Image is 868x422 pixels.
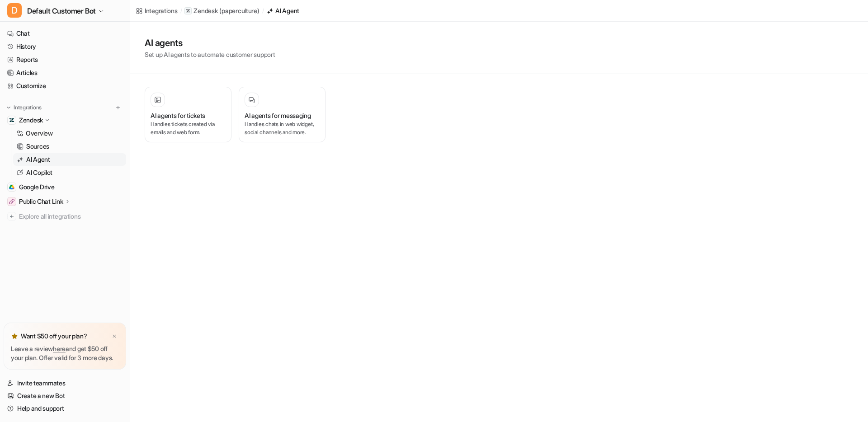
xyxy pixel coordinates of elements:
a: Sources [13,140,126,153]
span: / [262,7,264,15]
a: Customize [4,80,126,92]
span: Google Drive [19,183,55,192]
a: Google DriveGoogle Drive [4,181,126,193]
p: Overview [26,129,53,138]
img: expand menu [5,104,12,111]
div: AI Agent [275,6,299,15]
a: Articles [4,66,126,79]
a: here [53,345,66,352]
h1: AI agents [145,36,275,50]
a: AI Agent [13,153,126,166]
p: Handles chats in web widget, social channels and more. [245,120,320,136]
p: Zendesk [193,6,217,15]
img: Google Drive [9,184,14,190]
img: star [11,333,18,340]
button: Integrations [4,103,44,112]
a: Integrations [136,6,178,15]
p: AI Copilot [26,168,52,177]
span: Explore all integrations [19,209,123,224]
p: Zendesk [19,116,43,125]
a: Zendesk(paperculture) [184,6,259,15]
a: Help and support [4,402,126,415]
p: Leave a review and get $50 off your plan. Offer valid for 3 more days. [11,344,119,362]
a: Reports [4,53,126,66]
a: Chat [4,27,126,40]
img: menu_add.svg [115,104,121,111]
a: Invite teammates [4,377,126,389]
a: AI Copilot [13,166,126,179]
p: Want $50 off your plan? [21,332,87,341]
a: History [4,40,126,53]
img: x [112,333,117,339]
p: Public Chat Link [19,197,63,206]
p: Set up AI agents to automate customer support [145,50,275,59]
button: AI agents for messagingHandles chats in web widget, social channels and more. [239,87,325,142]
h3: AI agents for messaging [245,111,311,120]
img: Zendesk [9,117,14,123]
button: AI agents for ticketsHandles tickets created via emails and web form. [145,87,231,142]
h3: AI agents for tickets [151,111,205,120]
a: Create a new Bot [4,389,126,402]
a: Overview [13,127,126,140]
p: Sources [26,142,49,151]
span: D [7,3,22,18]
span: Default Customer Bot [27,5,96,17]
p: Handles tickets created via emails and web form. [151,120,226,136]
div: Integrations [145,6,178,15]
a: Explore all integrations [4,210,126,223]
p: Integrations [14,104,42,111]
a: AI Agent [266,6,299,15]
p: ( paperculture ) [219,6,259,15]
span: / [180,7,182,15]
img: explore all integrations [7,212,16,221]
img: Public Chat Link [9,199,14,204]
p: AI Agent [26,155,50,164]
